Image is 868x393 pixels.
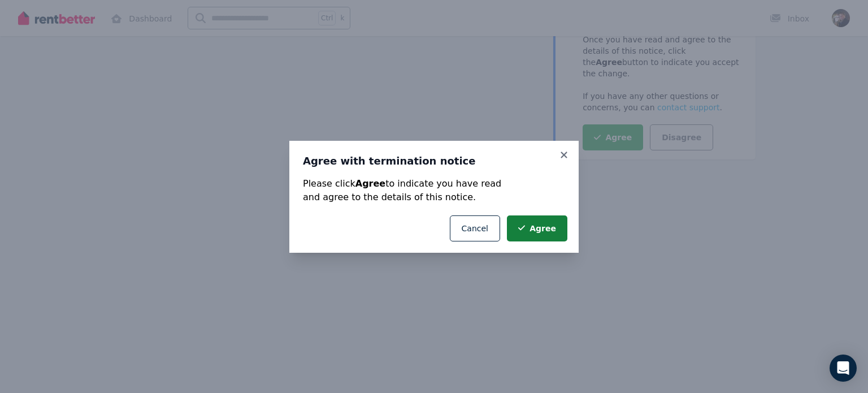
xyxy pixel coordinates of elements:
p: Please click to indicate you have read and agree to the details of this notice. [303,177,565,204]
button: Cancel [450,215,500,241]
button: Agree [507,215,567,241]
div: Open Intercom Messenger [830,355,857,382]
h3: Agree with termination notice [303,154,565,168]
strong: Agree [355,178,385,189]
